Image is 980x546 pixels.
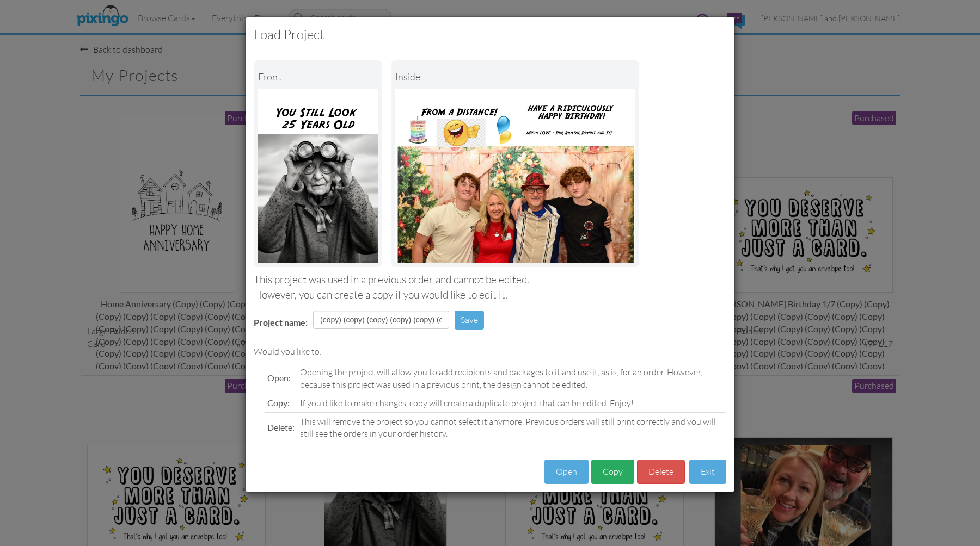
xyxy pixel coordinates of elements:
input: Enter project name [313,311,449,329]
span: Open: [267,373,291,383]
img: Landscape Image [258,89,378,263]
div: Would you like to: [254,345,726,358]
img: Portrait Image [395,89,635,263]
div: This project was used in a previous order and cannot be edited. [254,272,726,287]
td: Opening the project will allow you to add recipients and packages to it and use it, as is, for an... [297,363,726,394]
button: Open [544,460,589,484]
td: If you'd like to make changes, copy will create a duplicate project that can be edited. Enjoy! [297,394,726,412]
td: This will remove the project so you cannot select it anymore. Previous orders will still print co... [297,412,726,443]
button: Save [455,311,484,330]
h3: Load Project [254,25,726,44]
span: Copy: [267,398,290,408]
button: Exit [689,460,726,484]
div: inside [395,65,635,89]
button: Delete [637,460,685,484]
label: Project name: [254,317,308,329]
div: However, you can create a copy if you would like to edit it. [254,288,726,302]
button: Copy [591,460,634,484]
span: Delete: [267,422,295,432]
div: Front [258,65,378,89]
